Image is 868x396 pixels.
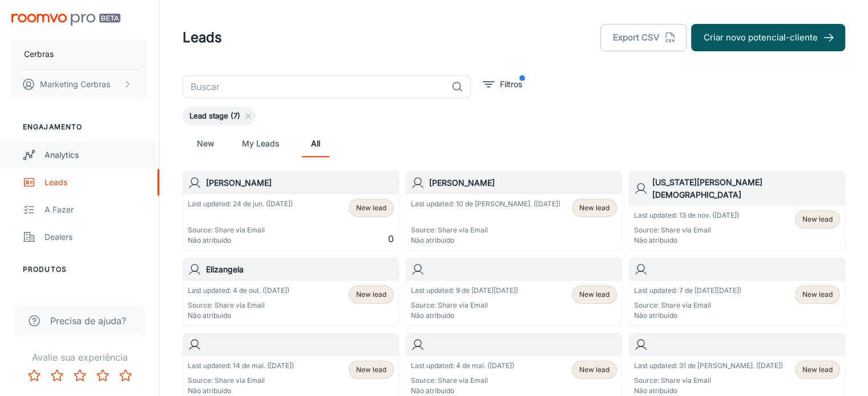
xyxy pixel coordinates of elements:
p: Source: Share via Email [634,300,741,311]
button: Marketing Cerbras [11,70,148,99]
p: Source: Share via Email [634,225,739,235]
p: Não atribuído [411,235,560,246]
p: Não atribuído [188,235,293,246]
p: Não atribuído [634,235,739,246]
h6: [PERSON_NAME] [206,177,394,189]
a: New [192,130,219,157]
p: Last updated: 13 de nov. ([DATE]) [634,210,739,221]
p: Marketing Cerbras [40,78,110,91]
p: Source: Share via Email [188,375,294,386]
button: Rate 1 star [23,364,46,387]
p: Source: Share via Email [634,375,783,386]
button: Rate 5 star [114,364,137,387]
span: New lead [579,203,609,213]
p: Source: Share via Email [188,300,289,311]
span: New lead [356,289,386,300]
h1: Leads [183,27,222,48]
button: Export CSV [600,24,687,51]
span: New lead [802,289,833,300]
a: Last updated: 7 de [DATE][DATE])Source: Share via EmailNão atribuídoNew lead [629,258,845,326]
span: New lead [802,365,833,375]
a: ElizangelaLast updated: 4 de out. ([DATE])Source: Share via EmailNão atribuídoNew lead [183,258,399,326]
a: My Leads [242,130,279,157]
p: Não atribuído [634,311,741,321]
p: Filtros [500,78,522,91]
div: 0 [349,199,394,246]
div: Lead stage (7) [183,107,256,125]
div: A fazer [45,203,148,216]
h6: [US_STATE][PERSON_NAME][DEMOGRAPHIC_DATA] [652,176,840,201]
p: Source: Share via Email [188,225,293,235]
a: [US_STATE][PERSON_NAME][DEMOGRAPHIC_DATA]Last updated: 13 de nov. ([DATE])Source: Share via Email... [629,171,845,251]
p: Cerbras [24,48,54,60]
p: Não atribuído [411,386,514,396]
p: Não atribuído [411,311,518,321]
p: Last updated: 7 de [DATE][DATE]) [634,285,741,296]
a: Last updated: 9 de [DATE][DATE])Source: Share via EmailNão atribuídoNew lead [406,258,622,326]
p: Last updated: 31 de [PERSON_NAME]. ([DATE]) [634,361,783,371]
p: Last updated: 9 de [DATE][DATE]) [411,285,518,296]
p: Não atribuído [188,386,294,396]
p: Last updated: 24 de jun. ([DATE]) [188,199,293,209]
div: Meus Produtos [45,291,148,304]
p: Source: Share via Email [411,300,518,311]
span: Precisa de ajuda? [50,314,126,328]
span: New lead [802,214,833,224]
p: Last updated: 4 de out. ([DATE]) [188,285,289,296]
a: [PERSON_NAME]Last updated: 24 de jun. ([DATE])Source: Share via EmailNão atribuídoNew lead0 [183,171,399,251]
p: Não atribuído [634,386,783,396]
div: Leads [45,176,148,189]
button: Criar novo potencial-cliente [691,24,845,51]
p: Last updated: 4 de mai. ([DATE]) [411,361,514,371]
button: Rate 3 star [68,364,91,387]
input: Buscar [183,75,447,98]
a: All [302,130,329,157]
span: New lead [579,365,609,375]
span: New lead [356,365,386,375]
button: filter [480,75,525,93]
p: Last updated: 10 de [PERSON_NAME]. ([DATE]) [411,199,560,209]
p: Source: Share via Email [411,375,514,386]
img: Roomvo PRO Beta [11,14,120,26]
h6: [PERSON_NAME] [429,177,617,189]
h6: Elizangela [206,263,394,276]
p: Source: Share via Email [411,225,560,235]
div: Dealers [45,231,148,243]
span: New lead [579,289,609,300]
span: Lead stage (7) [183,111,247,122]
p: Avalie sua experiência [9,350,150,364]
button: Rate 4 star [91,364,114,387]
p: Last updated: 14 de mai. ([DATE]) [188,361,294,371]
button: Cerbras [11,39,148,69]
span: New lead [356,203,386,213]
button: Rate 2 star [46,364,68,387]
p: Não atribuído [188,311,289,321]
a: [PERSON_NAME]Last updated: 10 de [PERSON_NAME]. ([DATE])Source: Share via EmailNão atribuídoNew lead [406,171,622,251]
div: Analytics [45,149,148,161]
